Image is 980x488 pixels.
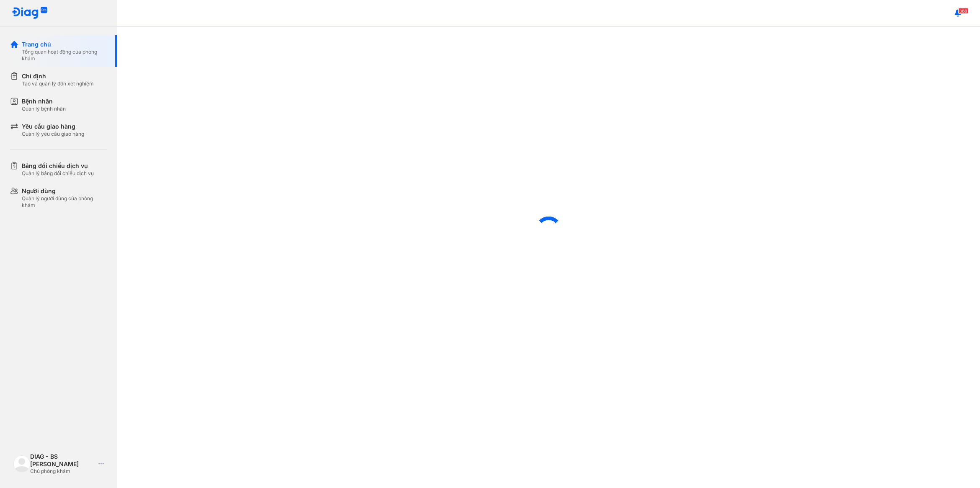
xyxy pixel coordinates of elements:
div: Chỉ định [22,72,94,80]
div: Người dùng [22,187,107,195]
div: Bảng đối chiếu dịch vụ [22,162,94,170]
div: Bệnh nhân [22,97,66,106]
div: Trang chủ [22,40,107,49]
img: logo [12,7,48,20]
div: Quản lý người dùng của phòng khám [22,195,107,209]
div: Tổng quan hoạt động của phòng khám [22,49,107,62]
div: Yêu cầu giao hàng [22,122,84,131]
div: Tạo và quản lý đơn xét nghiệm [22,80,94,87]
div: DIAG - BS [PERSON_NAME] [30,453,95,468]
div: Chủ phòng khám [30,468,95,475]
div: Quản lý bệnh nhân [22,106,66,112]
div: Quản lý bảng đối chiếu dịch vụ [22,170,94,177]
div: Quản lý yêu cầu giao hàng [22,131,84,137]
span: 368 [958,8,968,14]
img: logo [13,455,30,472]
